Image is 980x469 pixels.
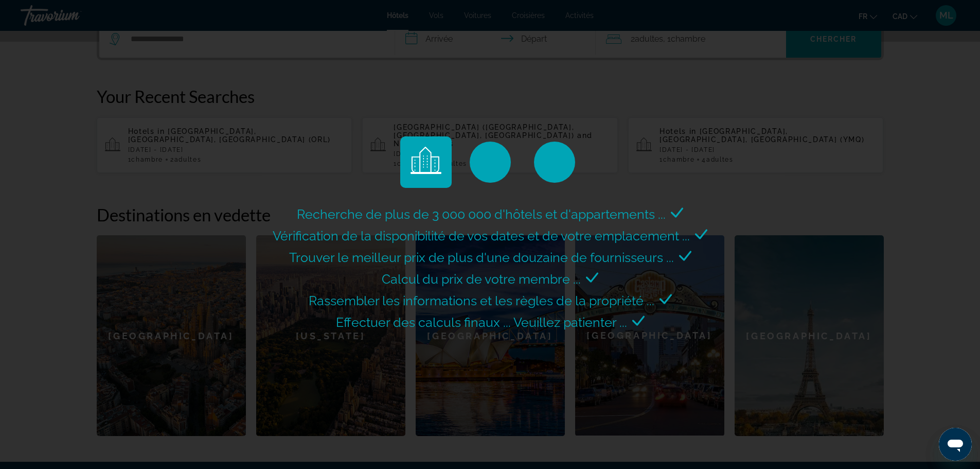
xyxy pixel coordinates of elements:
[336,315,627,330] span: Effectuer des calculs finaux ... Veuillez patienter ...
[289,250,674,265] span: Trouver le meilleur prix de plus d'une douzaine de fournisseurs ...
[382,271,581,287] span: Calcul du prix de votre membre ...
[309,293,654,308] span: Rassembler les informations et les règles de la propriété ...
[273,228,690,244] span: Vérification de la disponibilité de vos dates et de votre emplacement ...
[939,428,972,461] iframe: Bouton de lancement de la fenêtre de messagerie
[297,206,666,222] span: Recherche de plus de 3 000 000 d'hôtels et d'appartements ...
